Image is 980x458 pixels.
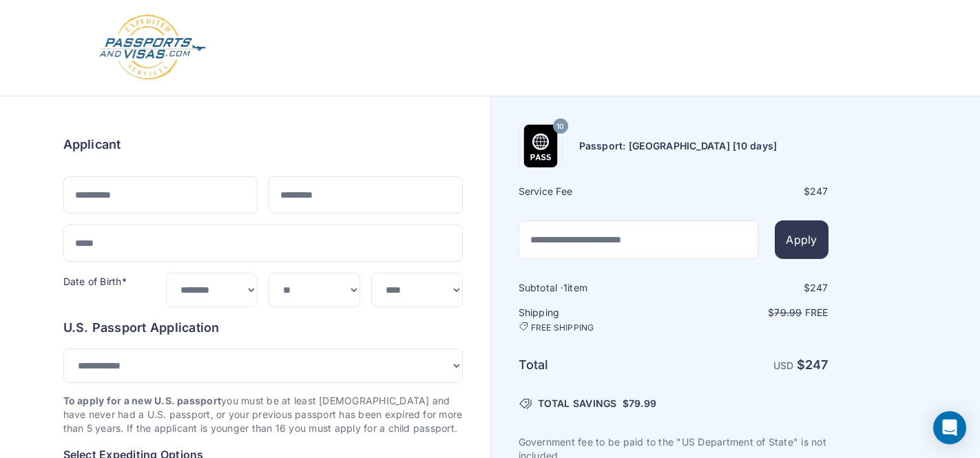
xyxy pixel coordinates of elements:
h6: Shipping [519,306,672,333]
strong: $ [797,357,828,372]
span: 1 [563,282,567,293]
h6: Applicant [63,135,121,154]
div: $ [675,185,828,198]
h6: Passport: [GEOGRAPHIC_DATA] [10 days] [579,139,778,153]
h6: Service Fee [519,185,672,198]
span: 10 [556,118,563,136]
p: $ [675,306,828,320]
h6: U.S. Passport Application [63,318,463,337]
span: TOTAL SAVINGS [538,397,617,410]
h6: Total [519,355,672,375]
span: 247 [810,282,828,293]
span: Free [805,306,828,318]
span: USD [773,360,794,371]
strong: To apply for a new U.S. passport [63,395,222,406]
img: Logo [98,14,207,82]
div: Open Intercom Messenger [933,411,966,444]
div: $ [675,281,828,295]
p: you must be at least [DEMOGRAPHIC_DATA] and have never had a U.S. passport, or your previous pass... [63,394,463,435]
label: Date of Birth* [63,275,127,287]
span: FREE SHIPPING [531,322,594,333]
h6: Subtotal · item [519,281,672,295]
span: 79.99 [774,306,802,318]
img: Product Name [519,125,562,167]
span: $ [623,397,656,410]
button: Apply [775,220,828,259]
span: 247 [810,185,828,197]
span: 247 [805,357,828,372]
span: 79.99 [629,397,656,409]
